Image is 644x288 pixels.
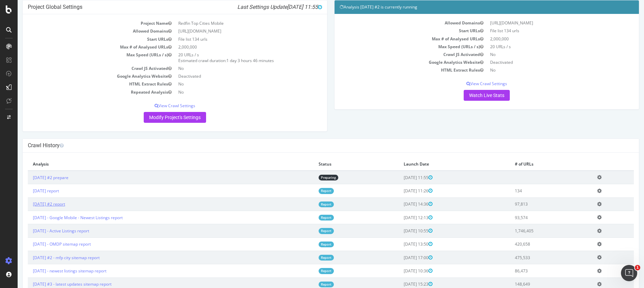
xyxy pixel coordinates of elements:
[469,51,616,58] td: No
[157,72,304,80] td: Deactivated
[386,255,415,261] span: [DATE] 17:00
[446,90,492,101] a: Watch Live Stats
[269,4,304,10] span: [DATE] 11:55
[469,27,616,35] td: File list 134 urls
[621,265,637,281] iframe: Intercom live chat
[10,19,157,27] td: Project Name
[301,242,316,247] a: Report
[386,268,415,274] span: [DATE] 10:36
[10,51,157,64] td: Max Speed (URLs / s)
[492,197,575,211] td: 97,813
[492,251,575,264] td: 475,533
[322,58,469,66] td: Google Analytics Website
[15,188,41,194] a: [DATE] report
[469,35,616,43] td: 2,000,000
[386,281,415,287] span: [DATE] 15:23
[492,184,575,197] td: 134
[157,27,304,35] td: [URL][DOMAIN_NAME]
[301,282,316,287] a: Report
[492,158,575,171] th: # of URLs
[469,43,616,51] td: 20 URLs / s
[322,4,616,11] h4: Analysis [DATE] #2 is currently running
[301,268,316,274] a: Report
[492,211,575,224] td: 93,574
[381,158,492,171] th: Launch Date
[322,81,616,87] p: View Crawl Settings
[15,175,51,180] a: [DATE] #2 prepare
[492,264,575,277] td: 86,473
[301,215,316,220] a: Report
[10,72,157,80] td: Google Analytics Website
[15,241,73,247] a: [DATE] - OMDP sitemap report
[10,64,157,72] td: Crawl JS Activated
[15,228,72,234] a: [DATE] - Active Listings report
[157,35,304,43] td: File list 134 urls
[635,265,640,270] span: 1
[322,43,469,51] td: Max Speed (URLs / s)
[220,4,304,11] i: Last Settings Update
[301,175,321,180] a: Preparing
[469,66,616,74] td: No
[469,58,616,66] td: Deactivated
[15,281,94,287] a: [DATE] #3 - latest updates sitemap report
[492,237,575,251] td: 420,658
[15,201,47,207] a: [DATE] #2 report
[15,255,82,261] a: [DATE] #2 - mfp city sitemap report
[157,19,304,27] td: Redfin Top Cities Mobile
[301,228,316,234] a: Report
[386,241,415,247] span: [DATE] 13:50
[10,35,157,43] td: Start URLs
[157,51,304,64] td: 20 URLs / s Estimated crawl duration:
[386,175,415,180] span: [DATE] 11:55
[301,201,316,207] a: Report
[15,268,89,274] a: [DATE] - newest listings sitemap report
[10,103,304,109] p: View Crawl Settings
[492,224,575,237] td: 1,746,405
[157,64,304,72] td: No
[322,66,469,74] td: HTML Extract Rules
[209,58,256,63] span: 1 day 3 hours 46 minutes
[322,35,469,43] td: Max # of Analysed URLs
[322,51,469,58] td: Crawl JS Activated
[15,215,105,220] a: [DATE] - Google Mobile - Newest Listings report
[322,27,469,35] td: Start URLs
[157,88,304,96] td: No
[301,255,316,261] a: Report
[322,19,469,27] td: Allowed Domains
[10,43,157,51] td: Max # of Analysed URLs
[296,158,381,171] th: Status
[10,158,296,171] th: Analysis
[10,27,157,35] td: Allowed Domains
[469,19,616,27] td: [URL][DOMAIN_NAME]
[157,43,304,51] td: 2,000,000
[386,188,415,194] span: [DATE] 11:26
[301,188,316,194] a: Report
[157,80,304,88] td: No
[10,4,304,11] h4: Project Global Settings
[10,142,616,149] h4: Crawl History
[386,201,415,207] span: [DATE] 14:36
[10,88,157,96] td: Repeated Analysis
[386,215,415,220] span: [DATE] 12:13
[386,228,415,234] span: [DATE] 10:55
[126,112,188,123] a: Modify Project's Settings
[10,80,157,88] td: HTML Extract Rules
